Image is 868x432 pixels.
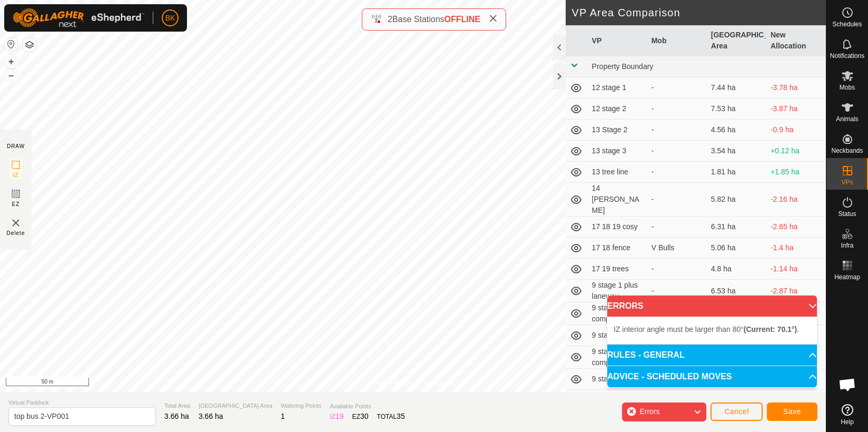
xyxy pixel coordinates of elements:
span: 1 [281,412,285,420]
button: Cancel [711,402,763,421]
div: - [652,82,703,93]
td: 5.82 ha [707,183,766,217]
td: 9 stage 11 shift [588,369,647,390]
td: 17 19 trees [588,259,647,280]
td: 4.56 ha [707,120,766,141]
span: Neckbands [831,148,863,154]
span: Notifications [830,53,864,59]
div: - [652,286,703,297]
button: + [5,55,17,68]
td: -2.65 ha [766,217,826,238]
th: Mob [647,25,707,56]
span: [GEOGRAPHIC_DATA] Area [199,401,272,410]
th: [GEOGRAPHIC_DATA] Area [707,25,766,56]
td: -2.87 ha [766,280,826,302]
button: – [5,69,17,82]
span: Total Area [164,401,190,410]
span: Animals [836,116,859,122]
span: Heatmap [834,274,860,280]
td: 1.81 ha [707,162,766,183]
span: Schedules [832,21,862,27]
td: 13 Stage 2 [588,120,647,141]
span: IZ interior angle must be larger than 80° . [614,325,799,333]
span: 30 [360,412,369,420]
div: TOTAL [377,411,405,422]
td: 12 stage 2 [588,99,647,120]
span: 3.66 ha [164,412,189,420]
div: - [652,221,703,232]
button: Save [767,402,817,421]
p-accordion-content: ERRORS [607,317,817,344]
span: Property Boundary [592,62,654,71]
td: 13 tree line [588,162,647,183]
b: (Current: 70.1°) [744,325,797,333]
div: EZ [352,411,369,422]
div: - [652,145,703,156]
td: 14 [PERSON_NAME] [588,183,647,217]
div: - [652,194,703,205]
span: 35 [397,412,405,420]
a: Privacy Policy [371,378,411,388]
h2: VP Area Comparison [572,6,826,19]
span: BK [165,13,175,24]
td: 6.31 ha [707,217,766,238]
td: -1.14 ha [766,259,826,280]
img: Gallagher Logo [13,8,144,27]
td: -3.78 ha [766,77,826,99]
td: 9 stage 11 complete [588,346,647,369]
span: RULES - GENERAL [607,351,685,359]
span: Cancel [724,407,749,416]
span: EZ [12,200,20,208]
div: IZ [330,411,343,422]
img: VP [9,217,22,229]
span: Help [841,419,854,425]
td: 17 18 19 cosy [588,217,647,238]
span: Infra [841,242,853,249]
div: DRAW [7,142,25,150]
td: 17 18 fence [588,238,647,259]
a: Contact Us [423,378,455,388]
p-accordion-header: ERRORS [607,296,817,317]
td: 9 stage 10 shift [588,325,647,346]
td: -1.4 ha [766,238,826,259]
span: ADVICE - SCHEDULED MOVES [607,372,732,381]
span: Available Points [330,402,405,411]
span: Status [838,211,856,217]
th: New Allocation [766,25,826,56]
div: - [652,166,703,178]
span: Delete [7,229,25,237]
td: +0.12 ha [766,141,826,162]
span: Errors [639,407,659,416]
span: Mobs [840,84,855,91]
div: - [652,263,703,274]
td: 12 stage 1 [588,77,647,99]
td: 9 stage 1 plus laneway [588,280,647,302]
td: +1.85 ha [766,162,826,183]
span: IZ [13,171,19,179]
span: Base Stations [392,15,445,24]
td: 7.44 ha [707,77,766,99]
td: 13 stage 3 [588,141,647,162]
span: Virtual Paddock [8,398,156,407]
span: OFFLINE [445,15,480,24]
p-accordion-header: RULES - GENERAL [607,345,817,366]
td: 9 stage 12 complete END [588,390,647,413]
td: -0.9 ha [766,120,826,141]
span: Save [783,407,801,416]
p-accordion-header: ADVICE - SCHEDULED MOVES [607,366,817,387]
td: 4.8 ha [707,259,766,280]
td: 9 stage 10 complete [588,302,647,325]
td: 7.53 ha [707,99,766,120]
div: - [652,124,703,135]
td: 5.06 ha [707,238,766,259]
span: ERRORS [607,302,643,310]
td: -11.44 ha [766,390,826,413]
a: Help [826,400,868,429]
span: Watering Points [281,401,321,410]
span: 2 [388,15,392,24]
th: VP [588,25,647,56]
span: 3.66 ha [199,412,223,420]
button: Map Layers [23,38,36,51]
span: VPs [841,179,853,185]
div: - [652,103,703,114]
